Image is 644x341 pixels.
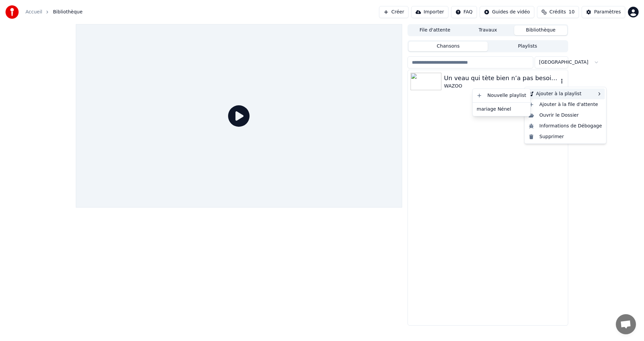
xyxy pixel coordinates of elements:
[5,5,19,19] img: youka
[25,9,42,15] a: Accueil
[462,25,515,35] button: Travaux
[526,99,605,110] div: Ajouter à la file d'attente
[53,9,83,15] span: Bibliothèque
[537,6,579,18] button: Crédits10
[444,83,558,90] div: WAZOO
[379,6,409,18] button: Créer
[451,6,477,18] button: FAQ
[488,42,567,51] button: Playlists
[411,6,448,18] button: Importer
[569,9,575,15] span: 10
[474,104,529,115] div: mariage Nénel
[526,121,605,131] div: Informations de Débogage
[514,25,567,35] button: Bibliothèque
[526,131,605,142] div: Supprimer
[480,6,534,18] button: Guides de vidéo
[539,59,588,66] span: [GEOGRAPHIC_DATA]
[409,25,462,35] button: File d'attente
[409,42,488,51] button: Chansons
[549,9,566,15] span: Crédits
[526,89,605,99] div: Ajouter à la playlist
[25,9,83,15] nav: breadcrumb
[474,90,529,101] div: Nouvelle playlist
[582,6,625,18] button: Paramètres
[444,73,558,83] div: Un veau qui tète bien n’a pas besoin de foin
[526,110,605,121] div: Ouvrir le Dossier
[594,9,621,15] div: Paramètres
[616,314,636,334] a: Ouvrir le chat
